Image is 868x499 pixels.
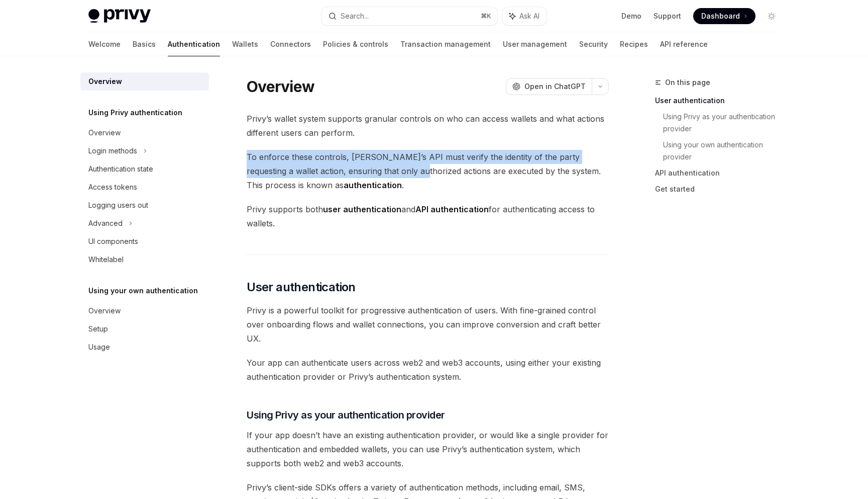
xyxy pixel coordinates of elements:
[80,196,209,214] a: Logging users out
[88,254,124,266] div: Whitelabel
[232,32,258,56] a: Wallets
[80,338,209,356] a: Usage
[80,251,209,269] a: Whitelabel
[506,78,592,95] button: Open in ChatGPT
[660,32,708,56] a: API reference
[88,107,182,119] h5: Using Privy authentication
[247,303,609,346] span: Privy is a powerful toolkit for progressive authentication of users. With fine-grained control ov...
[88,32,121,56] a: Welcome
[247,77,314,96] h1: Overview
[481,12,491,20] span: ⌘ K
[88,305,121,317] div: Overview
[502,7,547,25] button: Ask AI
[88,217,123,229] div: Advanced
[344,180,402,190] strong: authentication
[247,408,445,422] span: Using Privy as your authentication provider
[88,75,122,88] div: Overview
[579,32,608,56] a: Security
[80,124,209,142] a: Overview
[247,428,609,470] span: If your app doesn’t have an existing authentication provider, or would like a single provider for...
[655,181,788,197] a: Get started
[621,11,641,21] a: Demo
[503,32,567,56] a: User management
[321,7,497,25] button: Search...⌘K
[400,32,491,56] a: Transaction management
[133,32,156,56] a: Basics
[168,32,220,56] a: Authentication
[323,32,388,56] a: Policies & controls
[341,10,369,22] div: Search...
[88,323,108,335] div: Setup
[80,72,209,91] a: Overview
[80,232,209,251] a: UI components
[663,137,788,165] a: Using your own authentication provider
[88,181,137,193] div: Access tokens
[524,81,586,92] span: Open in ChatGPT
[88,341,110,353] div: Usage
[701,11,740,21] span: Dashboard
[80,178,209,196] a: Access tokens
[80,302,209,320] a: Overview
[247,150,609,192] span: To enforce these controls, [PERSON_NAME]’s API must verify the identity of the party requesting a...
[519,11,539,21] span: Ask AI
[247,202,609,230] span: Privy supports both and for authenticating access to wallets.
[88,9,151,23] img: light logo
[88,235,138,247] div: UI components
[663,109,788,137] a: Using Privy as your authentication provider
[655,93,788,109] a: User authentication
[655,165,788,181] a: API authentication
[88,163,153,175] div: Authentication state
[247,279,356,295] span: User authentication
[80,160,209,178] a: Authentication state
[88,145,137,157] div: Login methods
[665,76,710,89] span: On this page
[620,32,648,56] a: Recipes
[88,199,148,211] div: Logging users out
[247,356,609,384] span: Your app can authenticate users across web2 and web3 accounts, using either your existing authent...
[323,204,401,214] strong: user authentication
[247,112,609,140] span: Privy’s wallet system supports granular controls on who can access wallets and what actions diffe...
[80,320,209,338] a: Setup
[693,8,755,24] a: Dashboard
[270,32,311,56] a: Connectors
[88,127,121,139] div: Overview
[764,8,780,24] button: Toggle dark mode
[415,204,489,214] strong: API authentication
[88,285,198,297] h5: Using your own authentication
[654,11,681,21] a: Support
